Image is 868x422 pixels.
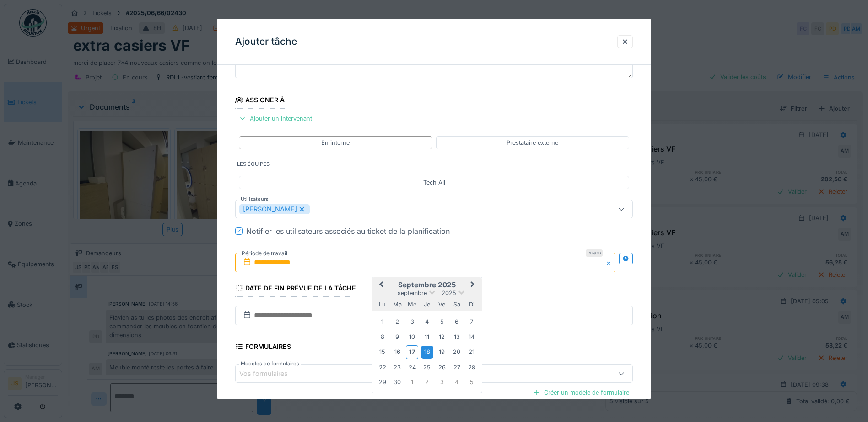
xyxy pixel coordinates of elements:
[398,289,427,296] span: septembre
[235,93,285,109] div: Assigner à
[376,376,388,388] div: Choose lundi 29 septembre 2025
[451,330,463,343] div: Choose samedi 13 septembre 2025
[376,346,388,358] div: Choose lundi 15 septembre 2025
[406,316,418,328] div: Choose mercredi 3 septembre 2025
[246,225,450,236] div: Notifier les utilisateurs associés au ticket de la planification
[406,345,418,359] div: Choose mercredi 17 septembre 2025
[605,253,615,272] button: Close
[391,316,404,328] div: Choose mardi 2 septembre 2025
[421,298,433,310] div: jeudi
[465,346,478,358] div: Choose dimanche 21 septembre 2025
[239,195,270,203] label: Utilisateurs
[507,138,558,147] div: Prestataire externe
[466,278,481,292] button: Next Month
[465,361,478,373] div: Choose dimanche 28 septembre 2025
[421,376,433,388] div: Choose jeudi 2 octobre 2025
[372,280,482,289] h2: septembre 2025
[421,346,433,358] div: Choose jeudi 18 septembre 2025
[436,330,448,343] div: Choose vendredi 12 septembre 2025
[406,361,418,373] div: Choose mercredi 24 septembre 2025
[465,316,478,328] div: Choose dimanche 7 septembre 2025
[235,339,291,355] div: Formulaires
[421,316,433,328] div: Choose jeudi 4 septembre 2025
[442,289,456,296] span: 2025
[529,386,633,399] div: Créer un modèle de formulaire
[406,298,418,310] div: mercredi
[436,346,448,358] div: Choose vendredi 19 septembre 2025
[237,160,633,170] label: Les équipes
[421,330,433,343] div: Choose jeudi 11 septembre 2025
[239,360,301,368] label: Modèles de formulaires
[423,178,445,186] div: Tech All
[235,36,297,47] h3: Ajouter tâche
[391,361,404,373] div: Choose mardi 23 septembre 2025
[436,376,448,388] div: Choose vendredi 3 octobre 2025
[373,278,388,292] button: Previous Month
[451,346,463,358] div: Choose samedi 20 septembre 2025
[391,376,404,388] div: Choose mardi 30 septembre 2025
[421,361,433,373] div: Choose jeudi 25 septembre 2025
[436,316,448,328] div: Choose vendredi 5 septembre 2025
[391,298,404,310] div: mardi
[391,346,404,358] div: Choose mardi 16 septembre 2025
[406,330,418,343] div: Choose mercredi 10 septembre 2025
[239,204,310,214] div: [PERSON_NAME]
[376,298,388,310] div: lundi
[391,330,404,343] div: Choose mardi 9 septembre 2025
[586,249,603,256] div: Requis
[451,361,463,373] div: Choose samedi 27 septembre 2025
[376,330,388,343] div: Choose lundi 8 septembre 2025
[376,316,388,328] div: Choose lundi 1 septembre 2025
[321,138,350,147] div: En interne
[451,298,463,310] div: samedi
[375,314,479,389] div: Month septembre, 2025
[376,361,388,373] div: Choose lundi 22 septembre 2025
[406,376,418,388] div: Choose mercredi 1 octobre 2025
[239,369,301,379] div: Vos formulaires
[436,298,448,310] div: vendredi
[465,376,478,388] div: Choose dimanche 5 octobre 2025
[436,361,448,373] div: Choose vendredi 26 septembre 2025
[451,376,463,388] div: Choose samedi 4 octobre 2025
[465,330,478,343] div: Choose dimanche 14 septembre 2025
[465,298,478,310] div: dimanche
[235,112,316,125] div: Ajouter un intervenant
[451,316,463,328] div: Choose samedi 6 septembre 2025
[235,281,356,296] div: Date de fin prévue de la tâche
[241,248,288,258] label: Période de travail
